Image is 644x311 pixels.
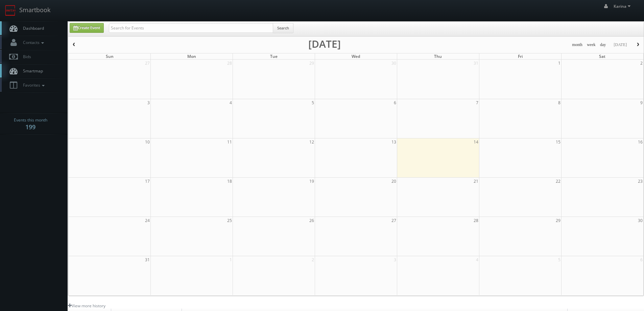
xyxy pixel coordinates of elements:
span: 15 [555,138,561,146]
span: 23 [637,178,643,185]
span: Dashboard [20,25,44,31]
span: Fri [518,53,523,59]
span: Events this month [14,117,47,124]
span: Smartmap [20,68,43,74]
span: 28 [226,60,233,67]
span: 3 [393,256,397,263]
span: Bids [20,54,31,60]
span: Favorites [20,82,46,88]
span: 6 [393,99,397,106]
span: 5 [311,99,315,106]
span: Mon [187,53,196,59]
input: Search for Events [109,23,273,33]
span: 27 [391,217,397,224]
span: 31 [144,256,150,263]
span: Wed [352,53,360,59]
span: 4 [475,256,479,263]
span: 8 [557,99,561,106]
button: week [585,41,598,49]
button: month [570,41,585,49]
span: 6 [640,256,643,263]
span: 2 [311,256,315,263]
span: 12 [309,138,315,146]
span: 10 [144,138,150,146]
button: day [598,41,609,49]
span: 25 [226,217,233,224]
img: smartbook-logo.png [5,5,16,16]
span: 1 [557,60,561,67]
span: Tue [270,53,278,59]
strong: 199 [25,123,35,131]
span: 3 [147,99,150,106]
span: 29 [555,217,561,224]
span: Sat [599,53,605,59]
span: 27 [144,60,150,67]
span: 7 [475,99,479,106]
span: 18 [226,178,233,185]
span: Karina [614,3,633,9]
button: Search [273,23,293,33]
span: 22 [555,178,561,185]
span: 21 [473,178,479,185]
span: 11 [226,138,233,146]
span: 28 [473,217,479,224]
span: 1 [229,256,233,263]
button: [DATE] [611,41,629,49]
span: 2 [640,60,643,67]
span: 29 [309,60,315,67]
span: 16 [637,138,643,146]
a: Create Event [70,23,104,33]
span: 30 [391,60,397,67]
span: 4 [229,99,233,106]
h2: [DATE] [308,41,341,47]
span: 20 [391,178,397,185]
span: 30 [637,217,643,224]
span: Sun [106,53,114,59]
span: Thu [434,53,442,59]
span: 19 [309,178,315,185]
span: 13 [391,138,397,146]
span: 14 [473,138,479,146]
span: 31 [473,60,479,67]
span: Contacts [20,40,46,45]
span: 17 [144,178,150,185]
span: 24 [144,217,150,224]
span: 26 [309,217,315,224]
span: 5 [557,256,561,263]
a: View more history [68,303,105,309]
span: 9 [640,99,643,106]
